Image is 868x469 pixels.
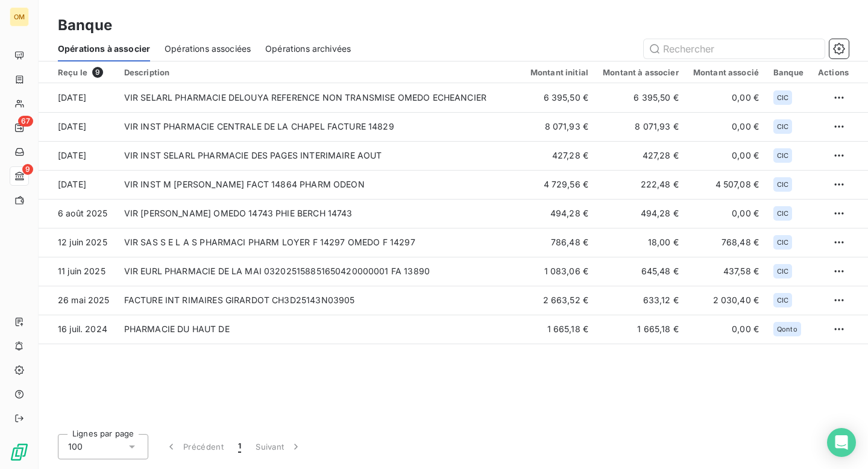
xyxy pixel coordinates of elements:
td: 768,48 € [686,228,766,257]
span: CIC [777,268,788,275]
td: 4 729,56 € [523,170,596,199]
td: 494,28 € [523,199,596,228]
span: CIC [777,239,788,246]
span: CIC [777,297,788,304]
td: 8 071,93 € [596,112,686,141]
td: VIR EURL PHARMACIE DE LA MAI 032025158851650420000001 FA 13890 [117,257,523,286]
button: Suivant [248,434,309,459]
td: 2 030,40 € [686,286,766,315]
td: 427,28 € [523,141,596,170]
td: 16 juil. 2024 [39,315,117,344]
span: Qonto [777,326,797,333]
span: 1 [238,441,241,453]
td: 494,28 € [596,199,686,228]
div: Banque [773,68,804,77]
span: CIC [777,94,788,101]
td: 633,12 € [596,286,686,315]
td: 1 665,18 € [523,315,596,344]
span: Opérations archivées [265,43,351,55]
td: [DATE] [39,170,117,199]
td: 1 665,18 € [596,315,686,344]
div: Montant à associer [603,68,679,77]
td: 1 083,06 € [523,257,596,286]
td: VIR INST PHARMACIE CENTRALE DE LA CHAPEL FACTURE 14829 [117,112,523,141]
td: 26 mai 2025 [39,286,117,315]
td: VIR SAS S E L A S PHARMACI PHARM LOYER F 14297 OMEDO F 14297 [117,228,523,257]
input: Rechercher [644,39,825,58]
td: [DATE] [39,141,117,170]
td: PHARMACIE DU HAUT DE [117,315,523,344]
td: 427,28 € [596,141,686,170]
button: Précédent [158,434,231,459]
span: 9 [92,67,103,78]
div: Reçu le [58,67,110,78]
td: 0,00 € [686,141,766,170]
td: 0,00 € [686,112,766,141]
td: VIR [PERSON_NAME] OMEDO 14743 PHIE BERCH 14743 [117,199,523,228]
td: [DATE] [39,112,117,141]
td: 2 663,52 € [523,286,596,315]
td: 11 juin 2025 [39,257,117,286]
span: 9 [22,164,33,175]
h3: Banque [58,14,112,36]
div: Montant associé [693,68,759,77]
td: 18,00 € [596,228,686,257]
div: Open Intercom Messenger [827,428,856,457]
td: 12 juin 2025 [39,228,117,257]
div: OM [10,7,29,27]
td: 645,48 € [596,257,686,286]
span: CIC [777,152,788,159]
td: 6 août 2025 [39,199,117,228]
td: 786,48 € [523,228,596,257]
td: VIR INST M [PERSON_NAME] FACT 14864 PHARM ODEON [117,170,523,199]
img: Logo LeanPay [10,442,29,462]
td: 222,48 € [596,170,686,199]
td: FACTURE INT RIMAIRES GIRARDOT CH3D25143N03905 [117,286,523,315]
span: Opérations à associer [58,43,150,55]
div: Description [124,68,516,77]
div: Actions [818,68,849,77]
span: 67 [18,116,33,127]
td: VIR SELARL PHARMACIE DELOUYA REFERENCE NON TRANSMISE OMEDO ECHEANCIER [117,83,523,112]
td: 8 071,93 € [523,112,596,141]
td: VIR INST SELARL PHARMACIE DES PAGES INTERIMAIRE AOUT [117,141,523,170]
td: 0,00 € [686,83,766,112]
td: 0,00 € [686,199,766,228]
td: 4 507,08 € [686,170,766,199]
td: 0,00 € [686,315,766,344]
span: CIC [777,210,788,217]
span: 100 [68,441,83,453]
button: 1 [231,434,248,459]
td: [DATE] [39,83,117,112]
span: CIC [777,123,788,130]
td: 6 395,50 € [596,83,686,112]
span: CIC [777,181,788,188]
td: 6 395,50 € [523,83,596,112]
div: Montant initial [530,68,588,77]
td: 437,58 € [686,257,766,286]
span: Opérations associées [165,43,251,55]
